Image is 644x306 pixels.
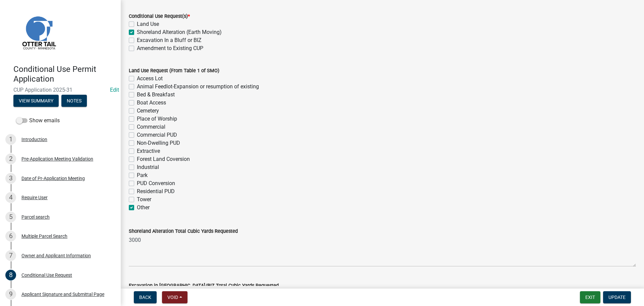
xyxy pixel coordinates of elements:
[137,147,160,155] label: Extractive
[5,270,16,280] div: 8
[13,87,107,93] span: CUP Application 2025-31
[137,171,148,179] label: Park
[137,75,163,83] label: Access Lot
[137,83,259,91] label: Animal Feedlot-Expansion or resumption of existing
[137,155,190,163] label: Forest Land Coversion
[137,44,203,52] label: Amendment to Existing CUP
[580,291,600,303] button: Exit
[110,87,119,93] wm-modal-confirm: Edit Application Number
[21,253,91,258] div: Owner and Applicant Information
[137,36,202,44] label: Excavation In a Bluff or BIZ
[129,69,219,73] label: Land Use Request (From Table 1 of SMO)
[21,292,104,297] div: Applicant Signature and Submittal Page
[608,295,626,300] span: Update
[21,234,67,238] div: Multiple Parcel Search
[21,215,50,219] div: Parcel search
[5,250,16,261] div: 7
[137,179,175,187] label: PUD Conversion
[137,91,175,99] label: Bed & Breakfast
[13,98,59,104] wm-modal-confirm: Summary
[162,291,187,303] button: Void
[137,204,150,212] label: Other
[129,229,238,234] label: Shoreland Alteration Total Cubic Yards Requested
[139,295,151,300] span: Back
[137,115,177,123] label: Place of Worship
[61,95,87,107] button: Notes
[5,212,16,222] div: 5
[137,99,166,107] label: Boat Access
[137,139,180,147] label: Non-Dwelling PUD
[21,195,48,200] div: Require User
[137,123,165,131] label: Commercial
[5,154,16,164] div: 2
[21,157,93,161] div: Pre-Application Meeting Validation
[21,176,85,181] div: Date of Pr-Application Meeting
[137,20,159,28] label: Land Use
[61,98,87,104] wm-modal-confirm: Notes
[129,283,279,288] label: Excavation in [GEOGRAPHIC_DATA]/BIZ Total Cubic Yards Requested
[137,195,151,204] label: Tower
[21,273,72,277] div: Conditional Use Request
[5,173,16,184] div: 3
[5,192,16,203] div: 4
[110,87,119,93] a: Edit
[5,231,16,242] div: 6
[137,187,175,195] label: Residential PUD
[13,64,115,84] h4: Conditional Use Permit Application
[137,107,159,115] label: Cemetery
[5,134,16,145] div: 1
[16,117,60,125] label: Show emails
[13,95,59,107] button: View Summary
[5,289,16,300] div: 9
[603,291,631,303] button: Update
[134,291,157,303] button: Back
[21,137,47,142] div: Introduction
[13,7,64,57] img: Otter Tail County, Minnesota
[129,14,190,19] label: Conditional Use Request(s)
[137,163,159,171] label: Industrial
[137,131,177,139] label: Commercial PUD
[167,295,178,300] span: Void
[137,28,222,36] label: Shoreland Alteration (Earth Moving)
